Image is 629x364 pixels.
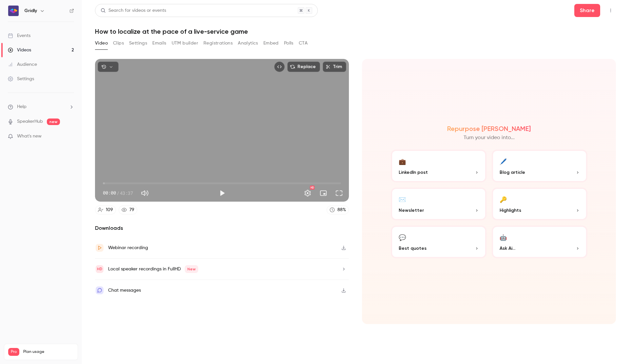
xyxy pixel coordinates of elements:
button: Settings [301,187,314,200]
span: Highlights [500,207,521,214]
button: Analytics [238,38,258,48]
div: 00:00 [103,190,133,196]
button: Top Bar Actions [605,5,616,16]
button: Polls [284,38,294,48]
span: LinkedIn post [399,169,428,176]
button: Emails [152,38,166,48]
div: Webinar recording [108,244,148,252]
span: Ask Ai... [500,245,515,252]
div: 79 [129,207,134,213]
div: Settings [8,76,34,82]
a: 109 [95,206,116,214]
button: Embed video [274,62,285,72]
div: Local speaker recordings in FullHD [108,265,198,273]
a: SpeakerHub [17,118,43,125]
div: Keywords by Traffic [72,39,110,43]
p: Turn your video into... [464,134,515,142]
button: Turn on miniplayer [317,187,330,200]
button: CTA [299,38,308,48]
button: Play [216,187,229,200]
span: Plan usage [23,349,74,355]
img: tab_keywords_by_traffic_grey.svg [65,38,70,43]
div: v 4.0.25 [18,10,32,16]
button: 💼LinkedIn post [391,150,486,182]
img: Gridly [8,6,19,16]
button: 🤖Ask Ai... [492,226,587,258]
div: 🖊️ [500,156,507,166]
button: Share [574,4,600,17]
img: logo_orange.svg [10,10,16,16]
button: Replace [287,62,320,72]
div: Events [8,32,30,39]
a: 79 [119,206,137,214]
span: 00:00 [103,190,116,196]
div: Domain: [DOMAIN_NAME] [17,17,72,22]
h1: How to localize at the pace of a live-service game [95,27,616,35]
span: 43:37 [120,190,133,196]
button: 🖊️Blog article [492,150,587,182]
div: Search for videos or events [101,7,166,14]
button: Settings [129,38,147,48]
h2: Downloads [95,224,349,232]
button: ✉️Newsletter [391,188,486,220]
button: 💬Best quotes [391,226,486,258]
button: UTM builder [172,38,198,48]
span: / [117,190,119,196]
div: 🔑 [500,194,507,204]
button: 🔑Highlights [492,188,587,220]
div: 💬 [399,232,406,242]
button: Embed [263,38,279,48]
div: Domain Overview [25,39,59,43]
span: new [47,118,60,125]
h2: Repurpose [PERSON_NAME] [447,125,531,133]
button: Mute [138,187,151,200]
span: What's new [17,133,42,140]
div: 💼 [399,156,406,166]
a: 88% [327,206,349,214]
span: New [185,265,198,273]
button: Trim [323,62,346,72]
img: tab_domain_overview_orange.svg [18,38,23,43]
button: Video [95,38,108,48]
iframe: Noticeable Trigger [66,134,74,139]
span: Newsletter [399,207,424,214]
div: HD [310,186,314,190]
span: Pro [8,348,19,356]
div: 88 % [337,207,346,213]
div: Chat messages [108,286,141,294]
div: ✉️ [399,194,406,204]
div: Videos [8,47,31,53]
span: Blog article [500,169,525,176]
div: 🤖 [500,232,507,242]
div: Audience [8,61,37,68]
span: Best quotes [399,245,427,252]
span: Help [17,103,27,110]
div: 109 [106,207,113,213]
li: help-dropdown-opener [8,103,74,110]
button: Full screen [333,187,346,200]
h6: Gridly [24,8,37,14]
button: Clips [113,38,124,48]
img: website_grey.svg [10,17,16,22]
button: Registrations [203,38,233,48]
